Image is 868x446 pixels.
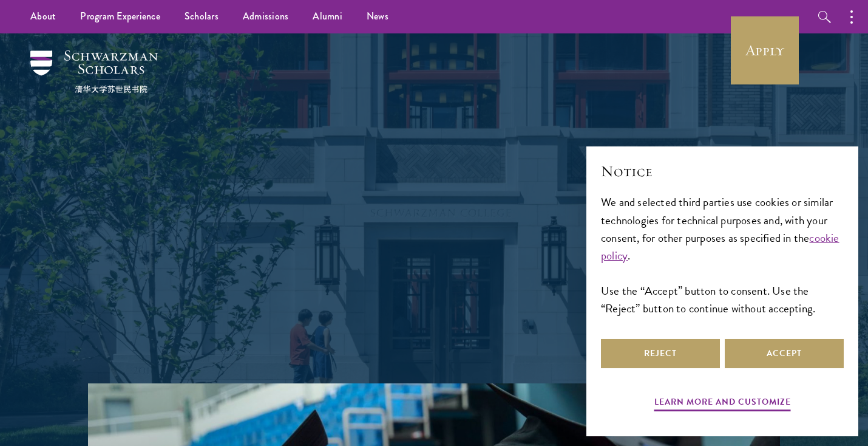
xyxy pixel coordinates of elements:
button: Accept [725,339,844,368]
img: Schwarzman Scholars [30,50,158,93]
button: Learn more and customize [654,394,791,413]
button: Reject [601,339,720,368]
h2: Notice [601,161,844,182]
div: We and selected third parties use cookies or similar technologies for technical purposes and, wit... [601,193,844,317]
a: Apply [731,16,799,84]
a: cookie policy [601,229,839,264]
